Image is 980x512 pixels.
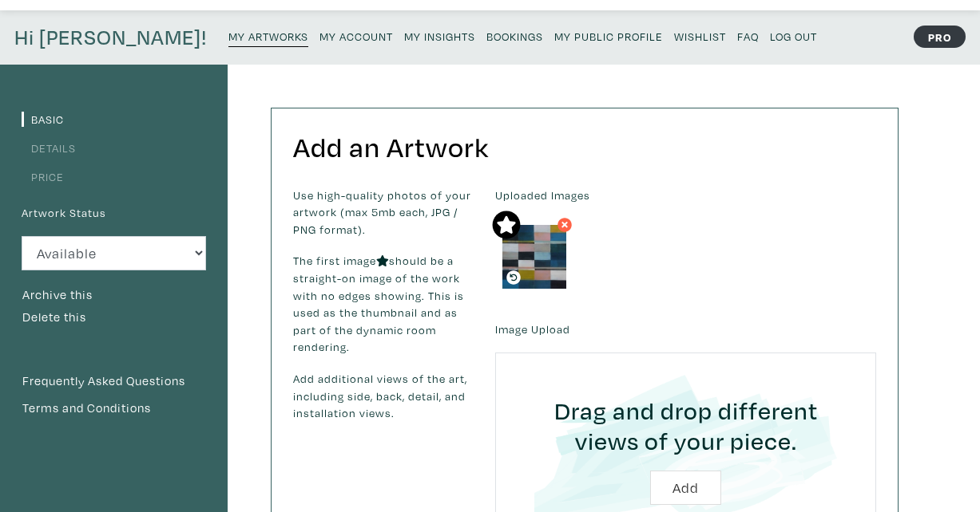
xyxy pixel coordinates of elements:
[914,26,966,48] strong: PRO
[22,307,87,328] button: Delete this
[22,204,106,222] label: Artwork Status
[737,25,759,46] a: FAQ
[554,25,663,46] a: My Public Profile
[293,130,876,164] h2: Add an Artwork
[22,112,64,127] a: Basic
[495,187,876,204] label: Uploaded Images
[319,25,393,46] a: My Account
[737,29,759,44] small: FAQ
[228,25,308,47] a: My Artworks
[486,25,543,46] a: Bookings
[22,398,206,419] a: Terms and Conditions
[22,140,76,156] a: Details
[770,29,817,44] small: Log Out
[502,225,566,289] img: phpThumb.php
[319,29,393,44] small: My Account
[22,285,93,305] button: Archive this
[293,370,471,422] p: Add additional views of the art, including side, back, detail, and installation views.
[495,321,570,338] label: Image Upload
[14,25,207,50] h4: Hi [PERSON_NAME]!
[293,187,471,238] p: Use high-quality photos of your artwork (max 5mb each, JPG / PNG format).
[674,29,726,44] small: Wishlist
[404,25,475,46] a: My Insights
[228,29,308,44] small: My Artworks
[486,29,543,44] small: Bookings
[770,25,817,46] a: Log Out
[293,252,471,356] p: The first image should be a straight-on image of the work with no edges showing. This is used as ...
[674,25,726,46] a: Wishlist
[404,29,475,44] small: My Insights
[554,29,663,44] small: My Public Profile
[22,371,206,392] a: Frequently Asked Questions
[22,169,64,184] a: Price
